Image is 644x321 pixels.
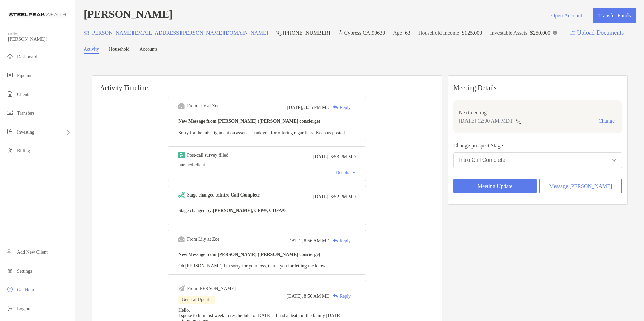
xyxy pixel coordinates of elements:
div: Intro Call Complete [459,157,505,163]
div: General Update [178,296,215,304]
span: Sorry for the misalignment on assets. Thank you for offering regardless! Keep us posted. [178,130,346,135]
p: [PHONE_NUMBER] [283,29,330,37]
span: Pipeline [17,73,32,78]
img: dashboard icon [6,52,14,60]
b: New Message from [PERSON_NAME] ([PERSON_NAME] concierge) [178,119,320,124]
p: 63 [405,29,410,37]
p: [DATE] 12:00 AM MDT [459,117,513,125]
h6: Activity Timeline [92,76,442,92]
img: get-help icon [6,285,14,293]
div: Reply [330,293,351,300]
p: Age [393,29,402,37]
span: 8:50 AM MD [304,294,329,299]
span: 8:56 AM MD [304,238,329,244]
img: button icon [570,31,575,35]
img: Event icon [178,236,185,242]
button: Message [PERSON_NAME] [539,179,622,193]
p: Change prospect Stage [453,141,622,150]
div: Post-call survey filled. [187,153,229,158]
button: Meeting Update [453,179,536,193]
img: Email Icon [84,31,89,35]
span: Settings [17,269,32,274]
span: Billing [17,148,30,153]
span: 3:53 PM MD [330,154,356,160]
p: [PERSON_NAME][EMAIL_ADDRESS][PERSON_NAME][DOMAIN_NAME] [90,29,268,37]
span: Transfers [17,111,34,116]
span: Add New Client [17,250,48,255]
img: Event icon [178,192,185,198]
span: pursued-client [178,162,205,167]
span: [DATE], [287,294,303,299]
img: communication type [516,118,522,124]
div: Stage changed to [187,192,260,198]
img: Reply icon [333,105,338,110]
b: New Message from [PERSON_NAME] ([PERSON_NAME] concierge) [178,252,320,257]
button: Intro Call Complete [453,152,622,168]
div: From Lily at Zoe [187,237,219,242]
img: Info Icon [553,31,557,35]
img: Event icon [178,152,185,158]
img: investing icon [6,128,14,136]
span: 3:55 PM MD [304,105,330,110]
a: Household [109,47,130,54]
p: Cypress , CA , 90630 [344,29,385,37]
p: Next meeting [459,108,617,117]
p: Stage changed by: [178,206,356,215]
img: Phone Icon [276,30,282,36]
img: logout icon [6,304,14,312]
img: pipeline icon [6,71,14,79]
div: Reply [330,104,351,111]
img: add_new_client icon [6,248,14,256]
div: Details [335,170,356,175]
p: $125,000 [462,29,482,37]
div: From Lily at Zoe [187,103,219,109]
img: Open dropdown arrow [612,159,616,162]
span: Oh [PERSON_NAME] I'm sorry for your loss, thank you for letting me know. [178,263,326,269]
span: [DATE], [313,154,330,160]
span: Dashboard [17,54,37,59]
p: Investable Assets [490,29,527,37]
span: [PERSON_NAME]! [8,37,71,42]
span: Get Help [17,287,34,292]
a: Upload Documents [565,26,628,40]
div: From [PERSON_NAME] [187,286,236,291]
h4: [PERSON_NAME] [84,8,173,23]
img: Location Icon [338,30,343,36]
p: $250,000 [530,29,550,37]
span: Investing [17,130,34,135]
span: Clients [17,92,30,97]
span: Log out [17,306,32,311]
img: transfers icon [6,109,14,117]
button: Open Account [546,8,587,23]
b: [PERSON_NAME], CFP®, CDFA® [213,208,286,213]
a: Activity [84,47,99,54]
span: [DATE], [287,238,303,244]
span: 3:52 PM MD [330,194,356,200]
img: billing icon [6,146,14,154]
img: clients icon [6,90,14,98]
button: Change [596,118,617,124]
span: [DATE], [313,194,330,200]
a: Accounts [140,47,158,54]
span: [DATE], [287,105,303,110]
img: Event icon [178,285,185,292]
img: settings icon [6,266,14,275]
img: Reply icon [333,294,338,298]
button: Transfer Funds [593,8,636,23]
img: Reply icon [333,239,338,243]
img: Zoe Logo [8,3,67,27]
div: Reply [330,237,351,244]
b: Intro Call Complete [219,192,260,198]
img: Chevron icon [353,172,356,174]
p: Household Income [418,29,459,37]
img: Event icon [178,103,185,109]
p: Meeting Details [453,84,622,92]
